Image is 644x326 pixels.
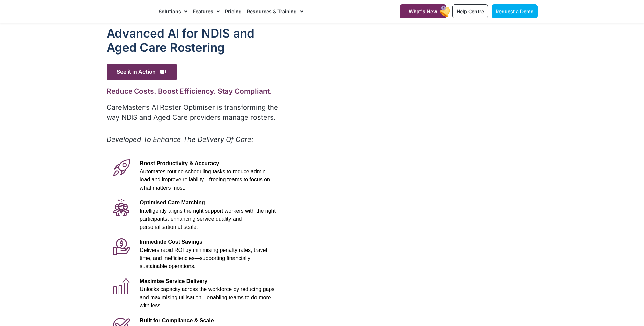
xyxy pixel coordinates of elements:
[400,4,446,18] a: What's New
[107,6,152,17] img: CareMaster Logo
[140,160,219,166] span: Boost Productivity & Accuracy
[492,4,538,18] a: Request a Demo
[452,4,488,18] a: Help Centre
[140,239,202,245] span: Immediate Cost Savings
[107,87,280,95] h2: Reduce Costs. Boost Efficiency. Stay Compliant.
[140,247,267,269] span: Delivers rapid ROI by minimising penalty rates, travel time, and inefficiencies—supporting financ...
[140,278,207,284] span: Maximise Service Delivery
[140,286,274,308] span: Unlocks capacity across the workforce by reducing gaps and maximising utilisation—enabling teams ...
[107,26,280,55] h1: Advanced Al for NDIS and Aged Care Rostering
[107,135,253,144] em: Developed To Enhance The Delivery Of Care:
[107,64,177,80] span: See it in Action
[140,208,276,230] span: Intelligently aligns the right support workers with the right participants, enhancing service qua...
[496,8,534,14] span: Request a Demo
[140,200,205,205] span: Optimised Care Matching
[140,169,270,191] span: Automates routine scheduling tasks to reduce admin load and improve reliability—freeing teams to ...
[107,102,280,123] p: CareMaster’s AI Roster Optimiser is transforming the way NDIS and Aged Care providers manage rost...
[457,8,484,14] span: Help Centre
[140,318,214,323] span: Built for Compliance & Scale
[409,8,437,14] span: What's New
